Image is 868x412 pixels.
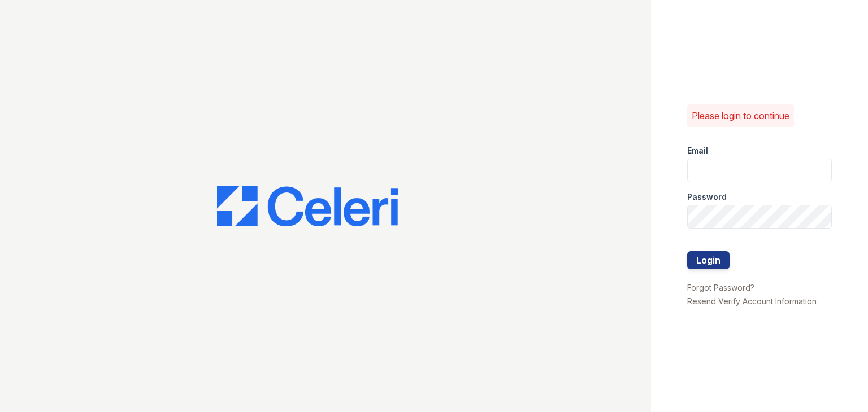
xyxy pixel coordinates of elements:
[687,296,817,306] a: Resend Verify Account Information
[687,145,708,156] label: Email
[687,251,730,269] button: Login
[692,109,789,122] p: Please login to continue
[217,186,398,226] img: CE_Logo_Blue-a8612792a0a2168367f1c8372b55b34899dd931a85d93a1a3d3e32e68fde9ad4.png
[687,283,754,292] a: Forgot Password?
[687,191,727,203] label: Password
